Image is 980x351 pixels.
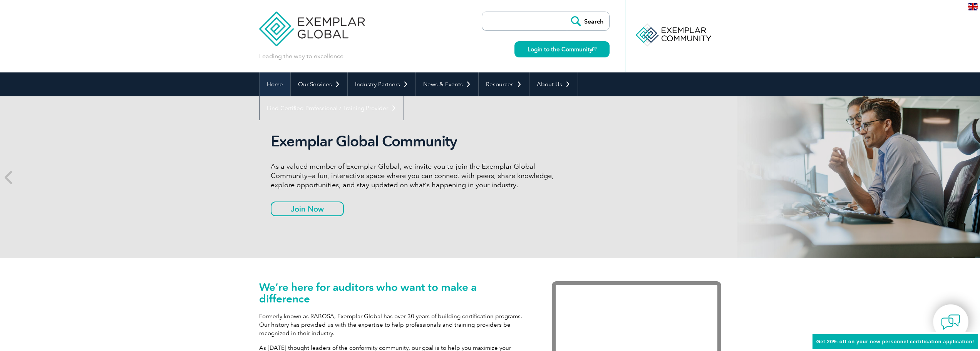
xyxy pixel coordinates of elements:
[260,96,404,120] a: Find Certified Professional / Training Provider
[567,12,609,30] input: Search
[271,202,344,216] a: Join Now
[968,3,978,10] img: en
[941,312,960,332] img: contact-chat.png
[271,133,560,150] h2: Exemplar Global Community
[291,72,347,96] a: Our Services
[259,281,529,304] h1: We’re here for auditors who want to make a difference
[816,339,974,344] span: Get 20% off on your new personnel certification application!
[259,312,529,338] p: Formerly known as RABQSA, Exemplar Global has over 30 years of building certification programs. O...
[259,52,343,60] p: Leading the way to excellence
[529,72,578,96] a: About Us
[514,41,610,57] a: Login to the Community
[416,72,478,96] a: News & Events
[592,47,596,51] img: open_square.png
[260,72,290,96] a: Home
[348,72,415,96] a: Industry Partners
[271,162,560,190] p: As a valued member of Exemplar Global, we invite you to join the Exemplar Global Community—a fun,...
[479,72,529,96] a: Resources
